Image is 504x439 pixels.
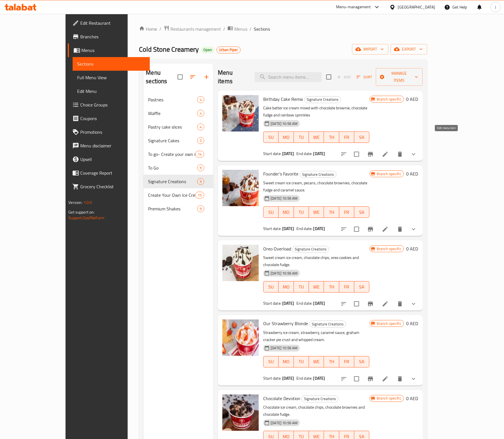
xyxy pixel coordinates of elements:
[374,171,404,177] span: Branch specific
[68,180,150,193] a: Grocery Checklist
[146,68,178,85] h2: Menu sections
[296,208,307,216] span: TU
[337,222,351,236] button: sort-choices
[357,358,367,366] span: SA
[268,196,300,201] span: [DATE] 10:56 AM
[268,271,300,276] span: [DATE] 10:56 AM
[341,358,352,366] span: FR
[148,178,197,185] span: Signature Creations
[335,73,353,81] span: Add item
[281,358,291,366] span: MO
[382,375,389,382] a: Edit menu item
[311,133,322,141] span: WE
[144,106,213,120] div: Waffle4
[324,206,339,218] button: TH
[294,281,309,292] button: TU
[144,147,213,161] div: To go- Create your own ice cream14
[311,358,322,366] span: WE
[407,222,420,236] button: show more
[139,25,427,33] nav: breadcrumb
[357,208,367,216] span: SA
[197,178,204,185] div: items
[313,300,325,307] b: [DATE]
[73,84,150,98] a: Edit Menu
[218,68,248,85] h2: Menu items
[263,300,281,307] span: Start date:
[83,199,92,206] span: 1.0.0
[68,152,150,166] a: Upsell
[296,150,312,157] span: End date:
[410,151,417,158] svg: Show Choices
[313,375,325,382] b: [DATE]
[353,73,376,81] span: Sort items
[268,420,300,426] span: [DATE] 10:56 AM
[197,137,204,144] div: items
[68,208,94,216] span: Get support on:
[339,281,354,292] button: FR
[73,71,150,84] a: Full Menu View
[341,133,352,141] span: FR
[341,208,352,216] span: FR
[352,44,388,55] button: import
[217,47,240,52] span: Urban Piper
[80,115,145,122] span: Coupons
[351,148,362,160] span: Select to update
[139,43,199,56] span: Cold Stone Creamery
[374,97,404,102] span: Branch specific
[326,283,337,291] span: TH
[148,164,197,171] span: To Go
[263,170,298,178] span: Founder’s Favorite
[148,137,197,144] div: Signature Cakes
[263,244,291,253] span: Oreo Overload
[357,46,384,53] span: import
[339,206,354,218] button: FR
[148,110,197,117] span: Waffle
[357,283,367,291] span: SA
[159,26,161,32] li: /
[380,70,418,84] span: Manage items
[148,124,197,130] span: Pastry cake slices
[148,192,195,198] div: Create Your Own Ice Cream
[391,44,427,55] button: export
[339,131,354,143] button: FR
[410,226,417,233] svg: Show Choices
[68,16,150,30] a: Edit Restaurant
[313,150,325,157] b: [DATE]
[170,26,221,32] span: Restaurants management
[324,356,339,367] button: TH
[296,358,307,366] span: TU
[263,131,279,143] button: SU
[144,161,213,175] div: To Go9
[393,222,407,236] button: delete
[357,74,372,80] span: Sort
[68,214,104,221] a: Support.OpsPlatform
[197,111,204,116] span: 4
[309,321,346,327] span: Signature Creations
[300,171,336,178] span: Signature Creations
[337,297,351,311] button: sort-choices
[263,394,300,403] span: Chocolate Devotion
[374,246,404,252] span: Branch specific
[195,192,204,198] div: items
[410,375,417,382] svg: Show Choices
[393,372,407,386] button: delete
[282,375,294,382] b: [DATE]
[266,358,276,366] span: SU
[406,245,418,253] h6: 0 AED
[223,26,225,32] li: /
[73,57,150,71] a: Sections
[68,199,82,206] span: Version:
[292,246,329,253] div: Signature Creations
[80,101,145,108] span: Choice Groups
[279,356,294,367] button: MO
[148,96,197,103] div: Pastries
[250,26,252,32] li: /
[364,147,377,161] button: Branch-specific-item
[406,95,418,103] h6: 0 AED
[80,170,145,176] span: Coverage Report
[263,150,281,157] span: Start date:
[393,297,407,311] button: delete
[292,246,329,252] span: Signature Creations
[195,193,204,198] span: 15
